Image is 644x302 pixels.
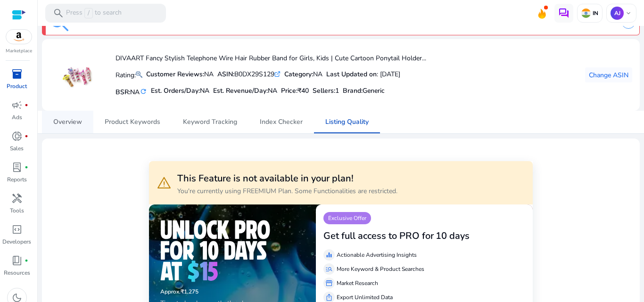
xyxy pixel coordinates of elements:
[11,224,23,235] span: code_blocks
[200,86,209,95] span: NA
[284,70,313,79] b: Category:
[260,119,303,125] span: Index Checker
[151,87,209,95] h5: Est. Orders/Day:
[60,57,96,93] img: 41I77LxrJOL.jpg
[53,119,82,125] span: Overview
[53,8,64,19] span: search
[343,87,385,95] h5: :
[591,9,598,17] p: IN
[84,8,93,18] span: /
[585,67,632,82] button: Change ASIN
[337,265,424,273] p: More Keyword & Product Searches
[436,230,470,242] h3: 10 days
[326,70,377,79] b: Last Updated on
[12,113,22,122] p: Ads
[10,206,24,215] p: Tools
[343,86,361,95] span: Brand
[25,165,28,169] span: fiber_manual_record
[11,162,23,173] span: lab_profile
[337,279,378,287] p: Market Research
[146,69,214,79] div: NA
[217,69,281,79] div: B0DX29S129
[6,48,32,55] p: Marketplace
[25,134,28,138] span: fiber_manual_record
[325,119,369,125] span: Listing Quality
[177,186,397,196] p: You're currently using FREEMIUM Plan. Some Functionalities are restricted.
[363,86,385,95] span: Generic
[25,259,28,262] span: fiber_manual_record
[116,55,426,63] h4: DIVAART Fancy Stylish Telephone Wire Hair Rubber Band for Girls, Kids | Cute Cartoon Ponytail Hol...
[7,82,27,90] p: Product
[160,288,305,295] h6: ₹1,275
[284,69,322,79] div: NA
[217,70,234,79] b: ASIN:
[326,69,400,79] div: : [DATE]
[130,88,140,97] span: NA
[313,87,339,95] h5: Sellers:
[323,230,434,242] h3: Get full access to PRO for
[337,293,393,302] p: Export Unlimited Data
[11,68,23,80] span: inventory_2
[297,86,309,95] span: ₹40
[4,269,30,277] p: Resources
[116,86,147,97] h5: BSR:
[11,99,23,111] span: campaign
[213,87,277,95] h5: Est. Revenue/Day:
[581,8,591,18] img: in.svg
[183,119,237,125] span: Keyword Tracking
[589,70,628,80] span: Change ASIN
[66,8,122,18] p: Press to search
[157,175,172,190] span: warning
[268,86,277,95] span: NA
[10,144,24,153] p: Sales
[2,237,31,246] p: Developers
[105,119,160,125] span: Product Keywords
[325,251,333,259] span: equalizer
[337,251,417,259] p: Actionable Advertising Insights
[6,30,32,44] img: amazon.svg
[335,86,339,95] span: 1
[325,279,333,287] span: storefront
[146,70,204,79] b: Customer Reviews:
[611,7,624,20] p: AJ
[116,69,142,80] p: Rating:
[140,87,147,96] mat-icon: refresh
[160,288,181,295] span: Approx.
[325,265,333,273] span: manage_search
[323,212,371,224] p: Exclusive Offer
[11,131,23,142] span: donut_small
[281,87,309,95] h5: Price:
[177,173,397,184] h3: This Feature is not available in your plan!
[11,255,23,266] span: book_4
[325,294,333,301] span: ios_share
[11,193,23,204] span: handyman
[7,175,27,184] p: Reports
[625,9,632,17] span: keyboard_arrow_down
[25,103,28,107] span: fiber_manual_record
